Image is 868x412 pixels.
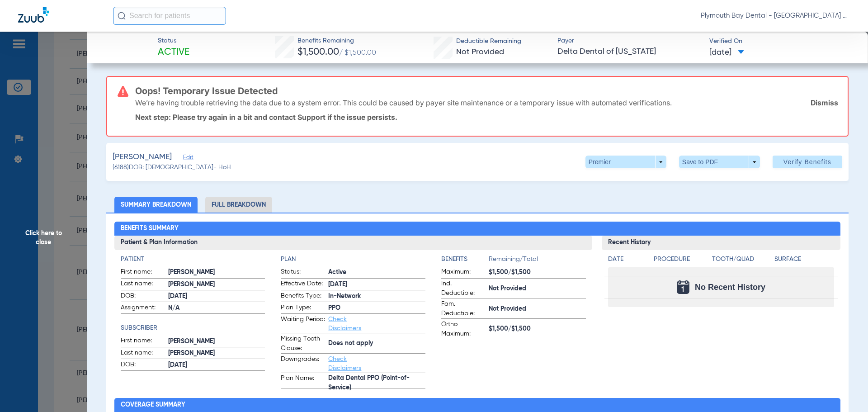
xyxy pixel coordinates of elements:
span: [PERSON_NAME] [113,152,172,163]
span: Active [158,46,189,59]
span: Does not apply [328,339,425,348]
span: Plymouth Bay Dental - [GEOGRAPHIC_DATA] Dental [701,11,850,20]
span: Ind. Deductible: [441,279,486,298]
span: Last name: [121,348,165,359]
span: Status: [281,267,325,278]
span: Verify Benefits [783,158,831,166]
h4: Patient [121,255,265,264]
app-breakdown-title: Tooth/Quad [712,255,772,267]
span: First name: [121,336,165,347]
span: First name: [121,267,165,278]
h4: Surface [774,255,834,264]
span: [DATE] [168,292,265,301]
h4: Subscriber [121,323,265,333]
h4: Plan [281,255,425,264]
h4: Tooth/Quad [712,255,772,264]
span: Not Provided [456,48,504,56]
input: Search for patients [113,7,226,25]
span: Deductible Remaining [456,37,521,46]
button: Save to PDF [679,156,760,168]
img: Calendar [677,280,689,294]
a: Check Disclaimers [328,316,361,331]
button: Premier [585,156,666,168]
p: We’re having trouble retrieving the data due to a system error. This could be caused by payer sit... [135,98,672,107]
iframe: Chat Widget [823,369,868,412]
li: Summary Breakdown [114,197,198,213]
span: (6188) DOB: [DEMOGRAPHIC_DATA] - HoH [113,163,231,172]
li: Full Breakdown [205,197,272,213]
span: Active [328,268,425,277]
span: Delta Dental PPO (Point-of-Service) [328,379,425,388]
app-breakdown-title: Date [608,255,646,267]
h4: Date [608,255,646,264]
span: [DATE] [328,280,425,289]
p: Next step: Please try again in a bit and contact Support if the issue persists. [135,113,838,122]
span: Plan Type: [281,303,325,314]
button: Verify Benefits [773,156,842,168]
span: DOB: [121,291,165,302]
span: Ortho Maximum: [441,320,486,339]
span: [PERSON_NAME] [168,349,265,358]
span: Maximum: [441,267,486,278]
a: Check Disclaimers [328,356,361,371]
span: DOB: [121,360,165,371]
span: Effective Date: [281,279,325,290]
span: Missing Tooth Clause: [281,334,325,353]
span: Payer [557,36,702,46]
app-breakdown-title: Surface [774,255,834,267]
span: Edit [183,154,191,163]
span: In-Network [328,292,425,301]
img: error-icon [118,86,128,97]
span: Last name: [121,279,165,290]
span: [PERSON_NAME] [168,268,265,277]
span: $1,500/$1,500 [489,324,586,334]
span: N/A [168,303,265,313]
img: Search Icon [118,12,126,20]
span: [DATE] [709,47,744,58]
span: Benefits Type: [281,291,325,302]
span: / $1,500.00 [339,49,376,57]
span: Fam. Deductible: [441,299,486,318]
span: Plan Name: [281,374,325,388]
span: Benefits Remaining [297,36,376,46]
span: [PERSON_NAME] [168,337,265,346]
img: Zuub Logo [18,7,49,23]
span: [PERSON_NAME] [168,280,265,289]
app-breakdown-title: Benefits [441,255,489,267]
span: Remaining/Total [489,255,586,267]
span: Not Provided [489,284,586,294]
span: Status [158,36,189,46]
span: $1,500/$1,500 [489,268,586,277]
span: $1,500.00 [297,47,339,57]
h2: Benefits Summary [114,222,841,236]
span: [DATE] [168,360,265,370]
span: No Recent History [695,283,765,292]
h3: Recent History [602,236,841,250]
app-breakdown-title: Procedure [654,255,709,267]
h3: Oops! Temporary Issue Detected [135,86,838,95]
h3: Patient & Plan Information [114,236,592,250]
h4: Procedure [654,255,709,264]
span: Waiting Period: [281,315,325,333]
span: Assignment: [121,303,165,314]
a: Dismiss [811,98,838,107]
h4: Benefits [441,255,489,264]
span: Verified On [709,37,854,46]
span: Downgrades: [281,355,325,373]
span: Delta Dental of [US_STATE] [557,46,702,57]
span: PPO [328,303,425,313]
span: Not Provided [489,304,586,314]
